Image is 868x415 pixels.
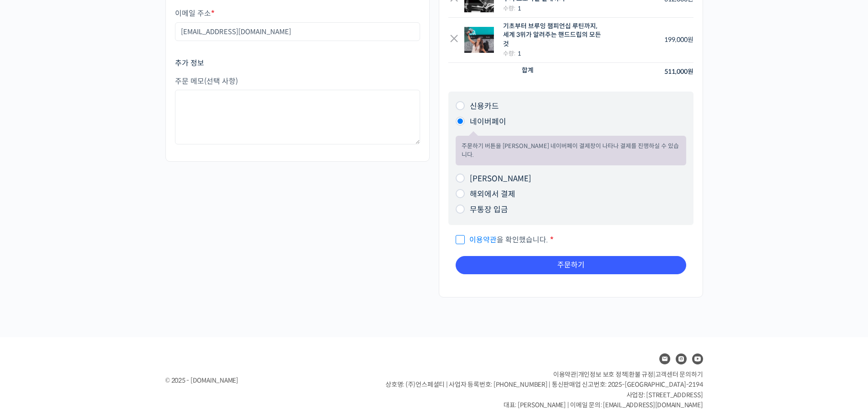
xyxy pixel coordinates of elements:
span: 을 확인했습니다. [456,235,548,245]
label: 신용카드 [470,102,499,111]
th: 합계 [448,63,608,81]
p: | | | 상호명: (주)언스페셜티 | 사업자 등록번호: [PHONE_NUMBER] | 통신판매업 신고번호: 2025-[GEOGRAPHIC_DATA]-2194 사업장: [ST... [385,369,703,410]
div: 기초부터 브루잉 챔피언십 루틴까지, 세계 3위가 알려주는 핸드드립의 모든 것 [503,22,602,49]
label: [PERSON_NAME] [470,174,531,184]
span: 고객센터 문의하기 [655,370,703,379]
span: 홈 [29,302,34,310]
button: 주문하기 [456,256,686,274]
div: 수량: [503,49,602,58]
a: 개인정보 보호 정책 [578,370,627,379]
span: 대화 [83,303,94,310]
strong: 1 [518,5,521,12]
label: 무통장 입금 [470,205,508,215]
span: 원 [688,36,693,44]
div: 수량: [503,4,602,13]
p: 주문하기 버튼을 [PERSON_NAME] 네이버페이 결제창이 나타나 결제를 진행하실 수 있습니다. [462,142,680,159]
a: 홈 [3,289,60,312]
bdi: 511,000 [664,67,693,76]
span: 원 [688,67,693,76]
abbr: 필수 [550,235,554,245]
label: 해외에서 결제 [470,190,515,199]
bdi: 199,000 [664,36,693,44]
a: Remove this item [448,34,460,46]
span: 설정 [141,302,152,310]
input: username@domain.com [175,22,420,41]
strong: 1 [518,50,521,57]
div: © 2025 - [DOMAIN_NAME] [165,374,363,387]
a: 대화 [60,289,118,312]
a: 이용약관 [553,370,576,379]
label: 주문 메모 [175,77,420,86]
abbr: 필수 [211,9,215,18]
label: 이메일 주소 [175,10,420,18]
a: 설정 [118,289,175,312]
a: 이용약관 [469,235,497,245]
a: 환불 규정 [629,370,653,379]
h3: 추가 정보 [175,58,420,68]
label: 네이버페이 [470,117,506,127]
span: (선택 사항) [204,77,238,86]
